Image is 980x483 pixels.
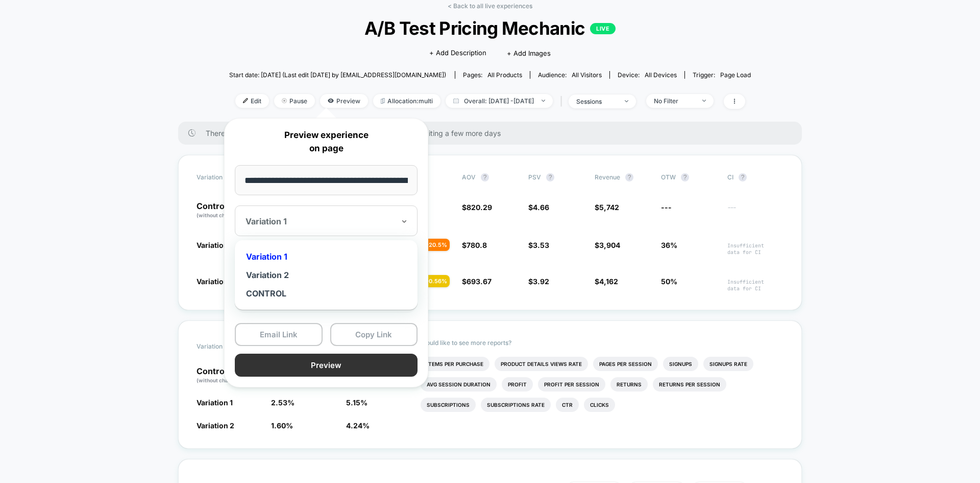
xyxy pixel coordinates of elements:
[240,284,412,303] div: CONTROL
[462,173,476,181] span: AOV
[702,100,706,102] img: end
[197,202,253,219] p: Control
[197,377,242,383] span: (without changes)
[584,398,615,412] li: Clicks
[421,357,489,371] li: Items Per Purchase
[727,279,783,292] span: Insufficient data for CI
[533,277,549,286] span: 3.92
[661,203,672,212] span: ---
[421,398,476,412] li: Subscriptions
[609,71,684,79] span: Device:
[274,94,315,108] span: Pause
[255,17,725,39] span: A/B Test Pricing Mechanic
[558,94,569,109] span: |
[507,49,551,57] span: + Add Images
[197,367,261,384] p: Control
[595,277,618,286] span: $
[243,98,248,103] img: edit
[654,97,695,105] div: No Filter
[595,241,620,249] span: $
[546,173,554,181] button: ?
[542,100,545,102] img: end
[528,203,549,212] span: $
[625,173,633,181] button: ?
[727,242,783,256] span: Insufficient data for CI
[481,173,489,181] button: ?
[645,71,677,79] span: all devices
[373,94,440,108] span: Allocation: multi
[346,398,367,407] span: 5.15 %
[235,94,269,108] span: Edit
[595,173,620,181] span: Revenue
[429,48,486,58] span: + Add Description
[681,173,689,181] button: ?
[235,323,323,346] button: Email Link
[467,241,487,249] span: 780.8
[330,323,418,346] button: Copy Link
[595,203,619,212] span: $
[625,100,628,102] img: end
[528,173,541,181] span: PSV
[572,71,602,79] span: All Visitors
[703,357,753,371] li: Signups Rate
[599,203,619,212] span: 5,742
[453,98,459,103] img: calendar
[235,354,418,377] button: Preview
[590,23,616,34] p: LIVE
[727,173,783,181] span: CI
[421,339,783,347] p: Would like to see more reports?
[467,277,492,286] span: 693.67
[481,398,551,412] li: Subscriptions Rate
[487,71,522,79] span: all products
[197,241,233,249] span: Variation 1
[599,241,620,249] span: 3,904
[462,203,492,212] span: $
[661,277,677,286] span: 50%
[282,98,287,103] img: end
[271,421,293,430] span: 1.60 %
[235,129,418,155] p: Preview experience on page
[661,241,677,249] span: 36%
[229,71,446,79] span: Start date: [DATE] (Last edit [DATE] by [EMAIL_ADDRESS][DOMAIN_NAME])
[240,266,412,284] div: Variation 2
[739,173,747,181] button: ?
[206,129,781,137] span: There are still no statistically significant results. We recommend waiting a few more days
[593,357,658,371] li: Pages Per Session
[463,71,522,79] div: Pages:
[556,398,579,412] li: Ctr
[495,357,588,371] li: Product Details Views Rate
[197,173,253,181] span: Variation
[197,398,233,407] span: Variation 1
[381,98,385,104] img: rebalance
[446,94,553,108] span: Overall: [DATE] - [DATE]
[320,94,368,108] span: Preview
[467,203,492,212] span: 820.29
[533,203,549,212] span: 4.66
[197,421,234,430] span: Variation 2
[610,377,648,392] li: Returns
[538,377,605,392] li: Profit Per Session
[693,71,751,79] div: Trigger:
[197,212,242,218] span: (without changes)
[727,204,783,219] span: ---
[448,2,532,10] a: < Back to all live experiences
[576,98,617,105] div: sessions
[533,241,549,249] span: 3.53
[663,357,698,371] li: Signups
[271,398,295,407] span: 2.53 %
[240,247,412,266] div: Variation 1
[421,377,497,392] li: Avg Session Duration
[528,241,549,249] span: $
[462,241,487,249] span: $
[661,173,717,181] span: OTW
[197,277,234,286] span: Variation 2
[653,377,726,392] li: Returns Per Session
[502,377,533,392] li: Profit
[538,71,602,79] div: Audience:
[720,71,751,79] span: Page Load
[599,277,618,286] span: 4,162
[462,277,492,286] span: $
[528,277,549,286] span: $
[197,339,253,354] span: Variation
[346,421,370,430] span: 4.24 %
